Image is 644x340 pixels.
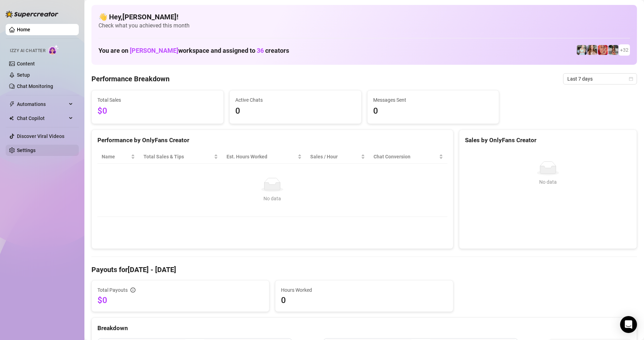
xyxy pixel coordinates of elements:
h4: 👋 Hey, [PERSON_NAME] ! [98,12,630,22]
th: Chat Conversion [369,150,447,164]
span: [PERSON_NAME] [130,47,178,54]
span: Messages Sent [373,96,493,104]
span: Total Sales [97,96,218,104]
div: No data [104,195,440,202]
span: Izzy AI Chatter [10,48,45,54]
span: 36 [257,47,264,54]
img: Chloe (@chloefoxxe) [587,45,597,55]
span: $0 [97,295,263,306]
a: Settings [17,147,36,153]
span: Hours Worked [281,286,447,294]
span: info-circle [130,288,135,292]
img: Chat Copilot [9,116,14,121]
div: Breakdown [97,323,631,333]
h4: Payouts for [DATE] - [DATE] [91,265,637,275]
div: Open Intercom Messenger [620,316,637,333]
span: Check what you achieved this month [98,22,630,30]
img: logo-BBDzfeDw.svg [6,11,58,18]
span: calendar [629,77,633,81]
a: Chat Monitoring [17,83,53,89]
h1: You are on workspace and assigned to creators [98,47,289,55]
img: AI Chatter [48,45,59,55]
img: Stephanie (@stephaniethestripper) [598,45,608,55]
h4: Performance Breakdown [91,74,170,84]
span: Total Sales & Tips [144,153,212,160]
span: 0 [281,295,447,306]
th: Sales / Hour [306,150,369,164]
span: $0 [97,105,218,118]
img: LittleLandorVIP (@littlelandorvip) [608,45,618,55]
a: Setup [17,72,30,78]
span: thunderbolt [9,101,15,107]
th: Total Sales & Tips [139,150,222,164]
div: Sales by OnlyFans Creator [465,136,631,145]
div: No data [468,178,628,186]
span: Automations [17,99,67,110]
a: Discover Viral Videos [17,133,64,139]
div: Performance by OnlyFans Creator [97,136,447,145]
span: 0 [235,105,356,118]
span: Active Chats [235,96,356,104]
span: 0 [373,105,493,118]
span: Last 7 days [567,74,633,84]
span: Name [102,153,129,160]
span: Chat Copilot [17,113,67,124]
span: Total Payouts [97,286,128,294]
th: Name [97,150,139,164]
span: Chat Conversion [374,153,437,160]
span: Sales / Hour [310,153,359,160]
div: Est. Hours Worked [227,153,296,160]
a: Home [17,27,30,32]
span: + 32 [620,46,629,54]
a: Content [17,61,35,67]
img: Lizzysmooth (@lizzzzzzysmoothlight) [577,45,587,55]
